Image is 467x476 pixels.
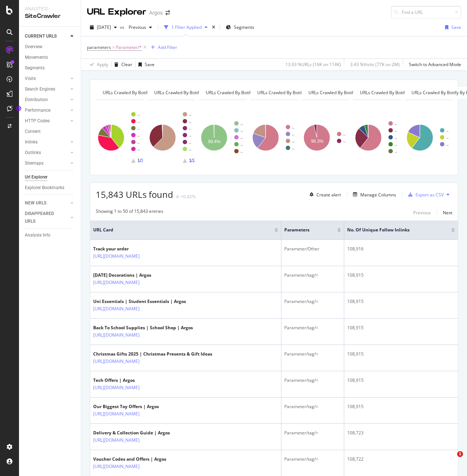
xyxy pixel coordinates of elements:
div: SiteCrawler [25,12,75,20]
text: .. [446,128,449,133]
a: Analysis Info [25,231,76,239]
div: 108,723 [347,430,455,436]
svg: A chart. [301,106,349,169]
div: Segments [25,64,45,72]
text: .. [292,131,295,137]
div: Explorer Bookmarks [25,184,64,192]
div: Track your order [93,246,171,252]
svg: A chart. [353,106,400,169]
div: Distribution [25,96,48,104]
a: Visits [25,75,68,82]
div: Movements [25,54,48,61]
div: arrow-right-arrow-left [166,10,170,15]
div: Url Explorer [25,173,48,181]
text: .. [395,149,397,154]
span: URLs Crawled By Botify By pagetype [103,89,176,96]
div: DISAPPEARED URLS [25,210,62,225]
text: 99.4% [208,139,220,144]
img: Equal [176,196,179,198]
div: HTTP Codes [25,117,50,125]
text: .. [395,142,397,147]
div: times [210,24,217,31]
div: Argos [149,9,163,16]
svg: A chart. [405,106,452,169]
input: Find a URL [391,6,461,19]
text: .. [137,126,140,131]
span: No. of Unique Follow Inlinks [347,227,440,233]
iframe: Intercom live chat [442,451,460,469]
div: Export as CSV [415,192,444,198]
a: Search Engines [25,85,68,93]
div: Previous [413,210,431,216]
span: URLs Crawled By Botify By parameters [154,89,233,96]
a: NEW URLS [25,199,68,207]
div: Showing 1 to 50 of 15,843 entries [96,208,163,217]
div: 3.43 % Visits ( 77K on 2M ) [350,61,400,68]
a: [URL][DOMAIN_NAME] [93,279,140,286]
div: Create alert [316,192,341,198]
a: Movements [25,54,76,61]
div: Save [451,24,461,30]
svg: A chart. [96,106,143,169]
span: Segments [234,24,254,30]
div: 108,915 [347,298,455,305]
text: .. [189,126,191,131]
div: Inlinks [25,138,38,146]
div: 108,915 [347,351,455,357]
div: Clear [121,61,132,68]
text: .. [395,121,397,126]
div: NEW URLS [25,199,46,207]
text: .. [240,128,243,133]
a: Content [25,128,76,135]
span: Parameter/* [116,42,142,53]
text: .. [137,119,140,124]
text: .. [446,142,449,147]
span: parameters [87,44,111,50]
button: Export as CSV [405,189,444,200]
span: 2025 Sep. 3rd [97,24,111,30]
div: +0.42% [181,193,195,200]
div: 108,915 [347,325,455,331]
text: .. [395,128,397,133]
button: [DATE] [87,22,120,33]
button: Next [443,208,452,217]
svg: A chart. [199,106,246,169]
svg: A chart. [250,106,297,169]
button: Clear [111,59,132,70]
a: [URL][DOMAIN_NAME] [93,358,140,365]
text: 96.3% [311,139,324,144]
button: Save [136,59,155,70]
div: [DATE] Decorations | Argos [93,272,171,279]
span: vs [120,24,126,30]
div: Parameter/tag/= [284,325,341,331]
div: Visits [25,75,36,82]
a: Performance [25,107,68,114]
h4: URLs Crawled By Botify By rtf_test [307,87,389,99]
text: .. [240,135,243,140]
button: Previous [413,208,431,217]
div: Search Engines [25,85,55,93]
div: Performance [25,107,50,114]
button: Add Filter [148,43,177,52]
div: Parameter/tag/= [284,456,341,462]
a: Explorer Bookmarks [25,184,76,192]
text: .. [137,146,140,151]
span: parameters [284,227,326,233]
text: 1/3 [137,158,144,163]
text: .. [292,138,295,143]
text: .. [189,139,191,145]
h4: URLs Crawled By Botify By parameter_count [204,87,306,99]
span: Previous [126,24,146,30]
text: .. [343,131,346,137]
div: A chart. [147,106,194,169]
a: Distribution [25,96,68,104]
a: [URL][DOMAIN_NAME] [93,410,140,418]
span: URLs Crawled By Botify By parameter_count [206,89,295,96]
h4: URLs Crawled By Botify By parameters [153,87,244,99]
div: Back To School Supplies | School Shop | Argos [93,325,193,331]
text: .. [189,133,191,138]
